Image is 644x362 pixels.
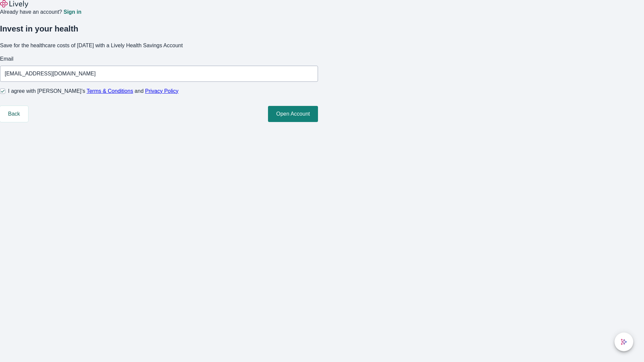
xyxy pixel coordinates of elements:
a: Terms & Conditions [87,88,133,94]
button: Open Account [268,106,318,122]
button: chat [614,333,633,351]
svg: Lively AI Assistant [621,339,627,345]
a: Sign in [63,9,81,15]
a: Privacy Policy [145,88,179,94]
span: I agree with [PERSON_NAME]’s and [8,87,178,95]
